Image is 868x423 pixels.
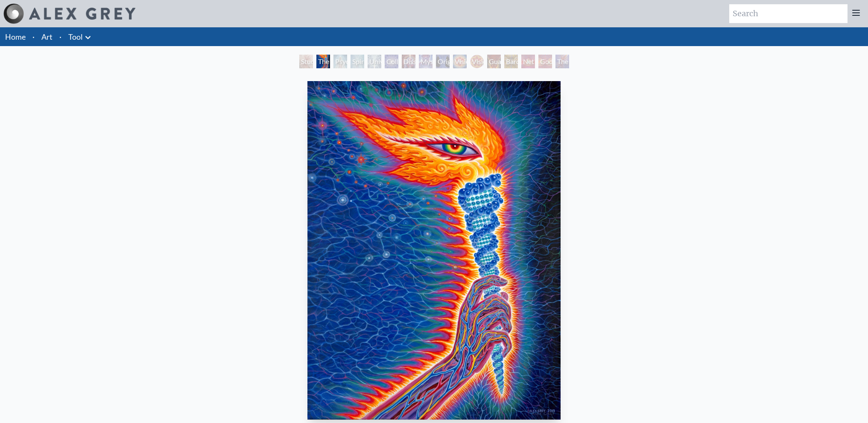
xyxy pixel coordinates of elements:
[419,55,433,68] div: Mystic Eye
[56,27,65,46] li: ·
[299,55,313,68] div: Study for the Great Turn
[41,31,53,43] a: Art
[5,32,26,41] a: Home
[487,55,501,68] div: Guardian of Infinite Vision
[504,55,518,68] div: Bardo Being
[729,4,848,23] input: Search
[333,55,347,68] div: Psychic Energy System
[316,55,330,68] div: The Torch
[436,55,450,68] div: Original Face
[453,55,467,68] div: Vision Crystal
[470,55,484,68] div: Vision [PERSON_NAME]
[555,55,569,68] div: The Great Turn
[385,55,398,68] div: Collective Vision
[521,55,535,68] div: Net of Being
[307,81,561,420] img: The-Torch-2019-Alex-Grey-watermarked.jpg
[368,55,381,68] div: Universal Mind Lattice
[68,31,83,43] a: Tool
[29,27,38,46] li: ·
[351,55,364,68] div: Spiritual Energy System
[538,55,552,68] div: Godself
[402,55,415,68] div: Dissectional Art for Tool's Lateralus CD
